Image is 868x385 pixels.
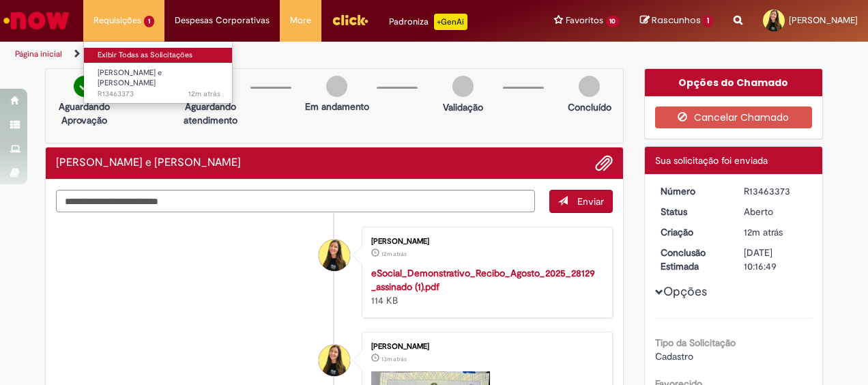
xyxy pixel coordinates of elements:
span: Cadastro [655,350,693,362]
p: Aguardando Aprovação [51,100,117,127]
span: [PERSON_NAME] e [PERSON_NAME] [98,68,162,89]
span: Enviar [577,195,604,208]
dt: Status [650,205,734,218]
div: 29/08/2025 16:16:45 [744,225,807,239]
span: 1 [703,15,713,27]
a: Página inicial [15,48,62,59]
span: [PERSON_NAME] [789,14,858,26]
a: Aberto R13463373 : Auxílio Creche e Babá [84,66,234,95]
div: [DATE] 10:16:49 [744,246,807,273]
span: Despesas Corporativas [175,14,270,27]
div: R13463373 [744,184,807,198]
span: 1 [144,16,154,27]
span: 12m atrás [744,226,783,238]
div: [PERSON_NAME] [371,343,598,351]
p: +GenAi [434,14,467,30]
div: Aberto [744,205,807,218]
span: 12m atrás [381,250,407,258]
img: ServiceNow [1,7,72,34]
time: 29/08/2025 16:15:54 [381,355,407,363]
img: img-circle-grey.png [326,76,347,97]
div: Stephanie Ferreira Dos Santos [319,345,350,376]
dt: Conclusão Estimada [650,246,734,273]
a: Exibir Todas as Solicitações [84,48,234,63]
button: Adicionar anexos [595,154,613,172]
span: Requisições [93,14,141,27]
ul: Requisições [83,41,233,104]
time: 29/08/2025 16:16:39 [381,250,407,258]
dt: Número [650,184,734,198]
span: R13463373 [98,89,220,100]
dt: Criação [650,225,734,239]
span: Favoritos [566,14,603,27]
a: Rascunhos [640,14,713,27]
button: Enviar [549,190,613,213]
a: eSocial_Demonstrativo_Recibo_Agosto_2025_28129_assinado (1).pdf [371,267,595,293]
p: Em andamento [305,100,369,113]
time: 29/08/2025 16:16:45 [744,226,783,238]
img: check-circle-green.png [74,76,95,97]
span: More [290,14,311,27]
span: 12m atrás [188,89,220,99]
p: Concluído [568,100,611,114]
span: 10 [606,16,620,27]
div: Opções do Chamado [645,69,823,96]
img: img-circle-grey.png [452,76,474,97]
b: Tipo da Solicitação [655,337,736,349]
p: Aguardando atendimento [177,100,244,127]
span: 13m atrás [381,355,407,363]
div: [PERSON_NAME] [371,238,598,246]
textarea: Digite sua mensagem aqui... [56,190,535,212]
div: 114 KB [371,266,598,307]
img: img-circle-grey.png [579,76,600,97]
img: click_logo_yellow_360x200.png [332,10,368,30]
p: Validação [443,100,483,114]
span: Sua solicitação foi enviada [655,154,768,167]
ul: Trilhas de página [10,42,568,67]
h2: Auxílio Creche e Babá Histórico de tíquete [56,157,241,169]
div: Stephanie Ferreira Dos Santos [319,240,350,271]
span: Rascunhos [652,14,701,27]
button: Cancelar Chamado [655,106,813,128]
div: Padroniza [389,14,467,30]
